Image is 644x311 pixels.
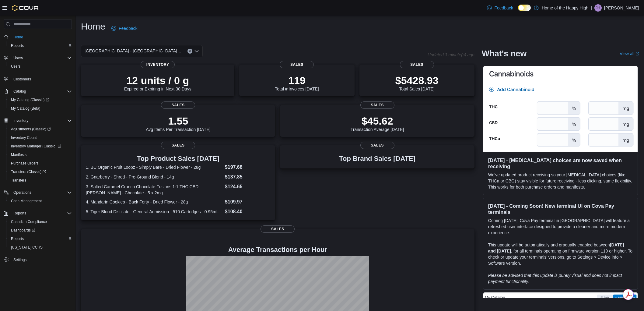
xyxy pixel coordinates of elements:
[9,197,72,205] span: Cash Management
[85,47,181,55] span: [GEOGRAPHIC_DATA] - [GEOGRAPHIC_DATA] - Fire & Flower
[225,208,271,215] dd: $108.40
[395,74,439,87] p: $5428.93
[124,74,191,91] div: Expired or Expiring in Next 30 Days
[11,256,72,263] span: Settings
[86,246,470,253] h4: Average Transactions per Hour
[11,189,34,196] button: Operations
[9,125,53,133] a: Adjustments (Classic)
[9,105,43,112] a: My Catalog (Beta)
[275,74,319,91] div: Total # Invoices [DATE]
[518,5,531,11] input: Dark Mode
[9,177,29,184] a: Transfers
[9,105,72,112] span: My Catalog (Beta)
[11,43,24,48] span: Reports
[9,218,72,225] span: Canadian Compliance
[11,169,46,174] span: Transfers (Classic)
[11,117,72,124] span: Inventory
[9,42,26,49] a: Reports
[594,4,602,12] div: Jocelyne Hall
[86,199,222,205] dt: 4. Mandarin Cookies - Back Forty - Dried Flower - 28g
[4,30,72,280] nav: Complex example
[11,54,25,62] button: Users
[400,61,434,68] span: Sales
[11,228,35,233] span: Dashboards
[13,190,31,195] span: Operations
[86,164,222,170] dt: 1. BC Organic Fruit Loopz - Simply Bare - Dried Flower - 28g
[351,115,404,127] p: $45.62
[161,142,195,149] span: Sales
[13,257,26,262] span: Settings
[11,245,43,250] span: [US_STATE] CCRS
[482,49,527,58] h2: What's new
[428,52,474,57] p: Updated 3 minute(s) ago
[9,168,72,175] span: Transfers (Classic)
[9,177,72,184] span: Transfers
[351,115,404,132] div: Transaction Average [DATE]
[11,88,72,95] span: Catalog
[9,63,23,70] a: Users
[6,235,74,243] button: Reports
[395,74,439,91] div: Total Sales [DATE]
[11,219,47,224] span: Canadian Compliance
[6,217,74,226] button: Canadian Compliance
[11,106,40,111] span: My Catalog (Beta)
[13,89,26,94] span: Catalog
[6,125,74,133] a: Adjustments (Classic)
[9,244,45,251] a: [US_STATE] CCRS
[360,142,394,149] span: Sales
[109,22,140,34] a: Feedback
[9,63,72,70] span: Users
[6,41,74,50] button: Reports
[11,34,26,41] a: Home
[6,159,74,168] button: Purchase Orders
[494,5,513,11] span: Feedback
[339,155,415,162] h3: Top Brand Sales [DATE]
[6,243,74,252] button: [US_STATE] CCRS
[6,62,74,71] button: Users
[11,127,51,132] span: Adjustments (Classic)
[488,203,633,215] h3: [DATE] - Coming Soon! New terminal UI on Cova Pay terminals
[6,96,74,104] a: My Catalog (Classic)
[635,52,639,56] svg: External link
[11,97,49,102] span: My Catalog (Classic)
[13,55,23,60] span: Users
[11,75,72,83] span: Customers
[86,209,222,215] dt: 5. Tiger Blood Distillate - General Admission - 510 Cartridges - 0.95mL
[6,176,74,185] button: Transfers
[9,143,72,150] span: Inventory Manager (Classic)
[225,164,271,171] dd: $197.68
[6,150,74,159] button: Manifests
[360,101,394,109] span: Sales
[9,235,72,242] span: Reports
[124,74,191,87] p: 12 units / 0 g
[9,125,72,133] span: Adjustments (Classic)
[81,20,105,33] h1: Home
[11,152,26,157] span: Manifests
[11,135,37,140] span: Inventory Count
[1,87,74,96] button: Catalog
[9,168,48,175] a: Transfers (Classic)
[11,54,72,62] span: Users
[12,5,39,11] img: Cova
[13,35,23,40] span: Home
[6,168,74,176] a: Transfers (Classic)
[86,155,270,162] h3: Top Product Sales [DATE]
[161,101,195,109] span: Sales
[6,104,74,113] button: My Catalog (Beta)
[9,42,72,49] span: Reports
[1,54,74,62] button: Users
[9,151,72,158] span: Manifests
[488,157,633,169] h3: [DATE] - [MEDICAL_DATA] choices are now saved when receiving
[13,211,26,216] span: Reports
[187,49,192,54] button: Clear input
[1,255,74,264] button: Settings
[11,210,29,217] button: Reports
[11,76,33,83] a: Customers
[11,236,24,241] span: Reports
[542,4,588,12] p: Home of the Happy High
[620,51,639,56] a: View allExternal link
[86,174,222,180] dt: 2. Gnarberry - Shred - Pre-Ground Blend - 14g
[225,173,271,181] dd: $137.85
[119,25,137,31] span: Feedback
[146,115,210,127] p: 1.55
